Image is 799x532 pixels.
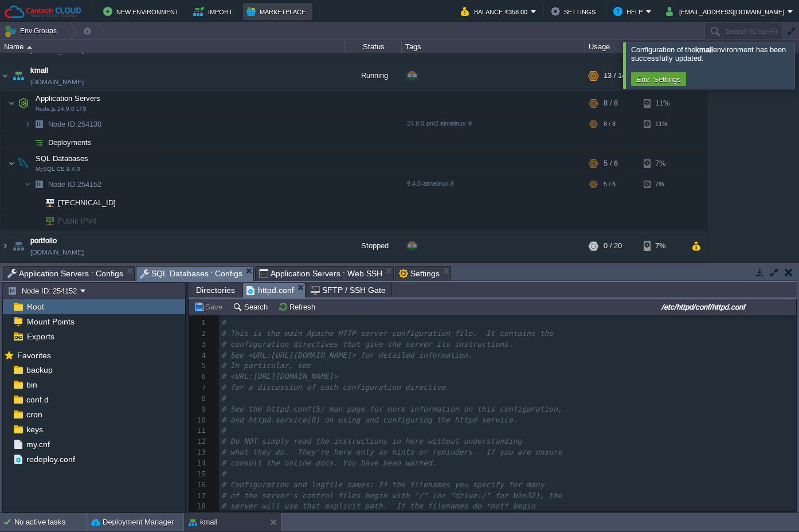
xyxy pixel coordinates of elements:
a: backup [24,365,54,375]
img: AMDAwAAAACH5BAEAAAAALAAAAAABAAEAAAICRAEAOw== [27,46,32,49]
span: 24.9.0-pm2-almalinux-9 [407,120,472,127]
div: No active tasks [14,513,86,531]
div: 12 [189,436,209,447]
div: 5 / 6 [604,152,618,175]
span: Application Servers : Web SSH [259,267,382,280]
a: conf.d [24,394,50,405]
span: # See <URL:[URL][DOMAIN_NAME]> for detailed information. [221,351,472,359]
div: 13 / 14 [604,60,626,91]
button: Refresh [278,302,319,312]
span: Directories [196,283,235,297]
div: 2 [189,328,209,339]
a: my.cnf [24,439,52,449]
div: Tags [402,40,585,53]
a: Deployments [47,138,93,147]
img: AMDAwAAAACH5BAEAAAAALAAAAAABAAEAAAICRAEAOw== [1,230,10,261]
div: 1 [189,318,209,328]
div: 7% [644,152,681,175]
div: 15 [189,469,209,480]
span: Favorites [15,350,53,361]
span: # See the httpd.conf(5) man page for more information on this configuration, [221,405,562,413]
button: kmall [189,517,217,528]
img: AMDAwAAAACH5BAEAAAAALAAAAAABAAEAAAICRAEAOw== [24,175,31,193]
a: Node ID:254130 [47,119,103,129]
div: 8 / 8 [604,92,618,115]
span: SQL Databases : Configs [140,267,243,281]
button: [EMAIL_ADDRESS][DOMAIN_NAME] [666,5,788,18]
span: # [221,470,226,478]
div: Running [344,60,402,91]
div: 3 [189,339,209,350]
div: 4 [189,350,209,361]
a: [TECHNICAL_ID] [57,198,117,207]
a: [DOMAIN_NAME] [30,76,84,88]
div: 7% [644,230,681,261]
span: 254152 [47,179,103,189]
img: AMDAwAAAACH5BAEAAAAALAAAAAABAAEAAAICRAEAOw== [31,134,47,151]
img: AMDAwAAAACH5BAEAAAAALAAAAAABAAEAAAICRAEAOw== [31,175,47,193]
span: # configuration directives that give the server its instructions. [221,340,513,349]
div: Usage [586,40,707,53]
img: AMDAwAAAACH5BAEAAAAALAAAAAABAAEAAAICRAEAOw== [8,152,15,175]
a: Mount Points [25,316,76,327]
button: Search [233,302,271,312]
li: /etc/httpd/conf/httpd.conf [242,283,305,297]
span: bin [24,380,39,390]
a: keys [24,424,45,435]
img: AMDAwAAAACH5BAEAAAAALAAAAAABAAEAAAICRAEAOw== [1,60,10,91]
span: MySQL CE 9.4.0 [36,166,80,173]
span: # [221,394,226,402]
span: # This is the main Apache HTTP server configuration file. It contains the [221,329,553,338]
span: # consult the online docs. You have been warned. [221,459,437,467]
span: 254130 [47,119,103,129]
img: AMDAwAAAACH5BAEAAAAALAAAAAABAAEAAAICRAEAOw== [31,212,38,230]
img: AMDAwAAAACH5BAEAAAAALAAAAAABAAEAAAICRAEAOw== [15,92,32,115]
div: 11 [189,425,209,436]
span: SQL Databases [34,154,90,163]
a: Favorites [15,351,53,360]
button: Marketplace [246,5,309,18]
div: Stopped [344,230,402,261]
button: Env. Settings [633,74,684,84]
div: Name [1,40,344,53]
span: Node ID: [48,180,77,189]
button: Settings [551,5,599,18]
a: redeploy.conf [24,454,77,464]
span: # <URL:[URL][DOMAIN_NAME]> [221,372,338,381]
div: 10 [189,415,209,426]
button: Help [613,5,646,18]
div: 5 / 6 [604,175,616,193]
div: 6 [189,371,209,382]
button: Deployment Manager [91,517,174,528]
div: 0 / 20 [604,230,622,261]
img: Cantech Cloud [4,5,82,19]
div: 18 [189,501,209,512]
div: 8 / 8 [604,115,616,133]
button: Import [193,5,236,18]
span: Node ID: [48,120,77,128]
span: # and httpd.service(8) on using and configuring the httpd service. [221,416,518,424]
span: portfolio [30,235,57,247]
a: Root [25,302,46,312]
div: Status [345,40,401,53]
span: # server will use that explicit path. If the filenames do *not* begin [221,502,535,510]
span: Application Servers : Configs [7,267,123,280]
img: AMDAwAAAACH5BAEAAAAALAAAAAABAAEAAAICRAEAOw== [38,194,54,212]
div: 11% [644,115,681,133]
span: Configuration of the environment has been successfully updated. [631,45,786,62]
span: # [221,318,226,327]
span: # Do NOT simply read the instructions in here without understanding [221,437,522,445]
a: kmall [30,65,48,76]
span: Exports [25,331,56,342]
div: 13 [189,447,209,458]
span: Settings [399,267,440,280]
a: Application ServersNode.js 24.9.0 LTS [34,94,102,103]
a: [DOMAIN_NAME] [30,247,84,258]
button: Save [194,302,226,312]
span: 9.4.0-almalinux-9 [407,180,454,187]
div: 11% [644,92,681,115]
b: kmall [695,45,713,54]
div: 5 [189,361,209,371]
